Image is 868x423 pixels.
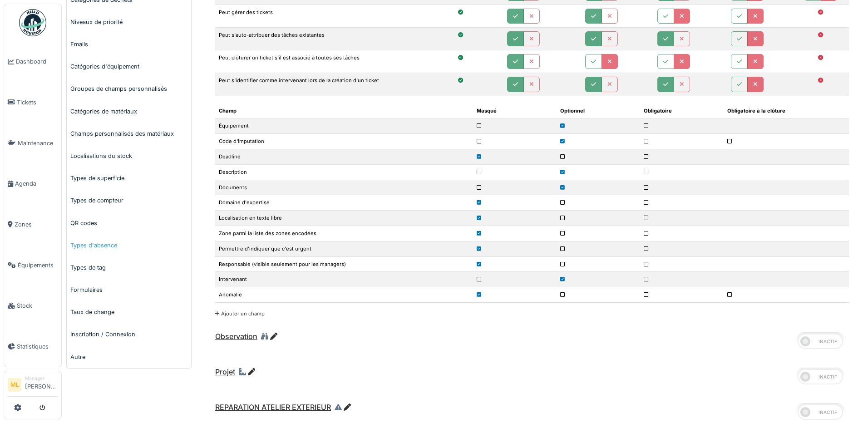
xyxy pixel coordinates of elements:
td: Documents [215,180,473,195]
span: Dashboard [16,57,58,66]
span: Zones [15,220,58,229]
td: Peut gérer des tickets [215,5,432,27]
a: QR codes [67,212,191,234]
a: Emails [67,33,191,55]
td: Intervenant [215,272,473,287]
td: Localisation en texte libre [215,211,473,226]
span: Observation [215,332,257,341]
span: Stock [17,301,58,310]
a: Inscription / Connexion [67,323,191,345]
a: Groupes de champs personnalisés [67,78,191,100]
th: Optionnel [557,103,640,118]
td: Responsable (visible seulement pour les managers) [215,256,473,272]
li: [PERSON_NAME] [25,375,58,394]
td: Peut clôturer un ticket s'il est associé à toutes ses tâches [215,50,432,73]
a: Équipements [4,245,61,285]
a: Taux de change [67,301,191,323]
a: Stock [4,285,61,326]
a: Localisations du stock [67,145,191,167]
a: Types de tag [67,256,191,279]
a: Formulaires [67,279,191,301]
td: Code d'imputation [215,134,473,149]
td: Description [215,164,473,180]
th: Obligatoire [640,103,724,118]
a: Types de compteur [67,189,191,211]
td: Équipement [215,118,473,134]
a: ML Manager[PERSON_NAME] [8,375,58,397]
a: Catégories de matériaux [67,100,191,123]
td: Anomalie [215,287,473,303]
a: Types d'absence [67,234,191,256]
a: Agenda [4,163,61,204]
th: Masqué [473,103,557,118]
a: Statistiques [4,326,61,367]
span: Maintenance [18,139,58,148]
td: Peut s'identifier comme intervenant lors de la création d'un ticket [215,73,432,96]
th: Champ [215,103,473,118]
a: Dashboard [4,41,61,82]
a: Maintenance [4,123,61,163]
a: Autre [67,346,191,368]
span: Équipements [18,261,58,270]
div: Manager [25,375,58,382]
span: Projet [215,367,235,376]
td: Peut s'auto-attribuer des tâches existantes [215,28,432,50]
td: Permettre d'indiquer que c'est urgent [215,241,473,256]
span: Tickets [17,98,58,107]
img: Badge_color-CXgf-gQk.svg [19,9,46,36]
a: Types de superficie [67,167,191,189]
a: Niveaux de priorité [67,11,191,33]
th: Obligatoire à la clôture [724,103,849,118]
td: Zone parmi la liste des zones encodées [215,226,473,241]
td: Deadline [215,149,473,165]
span: Agenda [15,179,58,188]
a: Zones [4,204,61,245]
td: Domaine d'expertise [215,195,473,211]
a: Champs personnalisés des matériaux [67,123,191,145]
li: ML [8,378,21,392]
span: Statistiques [17,342,58,351]
a: Tickets [4,82,61,123]
a: Catégories d'équipement [67,55,191,78]
span: REPARATION ATELIER EXTERIEUR [215,403,331,412]
a: Ajouter un champ [215,310,265,317]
